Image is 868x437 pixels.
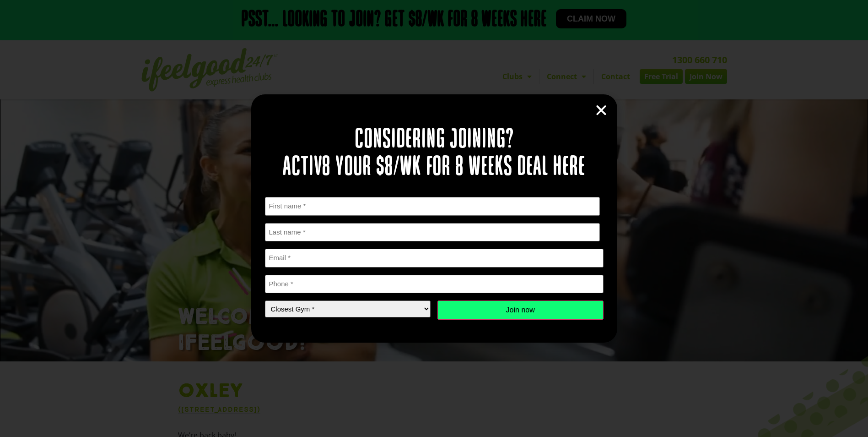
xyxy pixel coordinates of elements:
[265,275,604,294] input: Phone *
[265,249,604,268] input: Email *
[265,126,604,181] h2: Considering joining? Activ8 your $8/wk for 8 weeks deal here
[265,197,600,216] input: First name *
[265,223,600,242] input: Last name *
[594,104,608,117] a: Close
[437,300,604,320] input: Join now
